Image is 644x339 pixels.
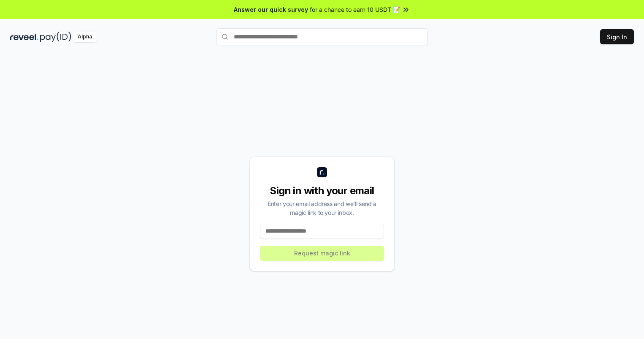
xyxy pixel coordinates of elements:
img: pay_id [40,32,71,42]
span: for a chance to earn 10 USDT 📝 [310,5,400,14]
img: logo_small [317,167,327,177]
div: Alpha [73,32,97,42]
div: Enter your email address and we’ll send a magic link to your inbox. [260,199,384,217]
div: Sign in with your email [260,184,384,198]
img: reveel_dark [10,32,38,42]
span: Answer our quick survey [234,5,308,14]
button: Sign In [600,29,634,44]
